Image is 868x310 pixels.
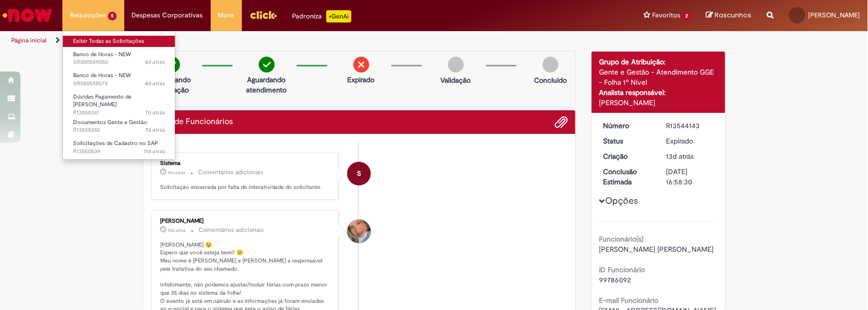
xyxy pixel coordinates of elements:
[652,10,680,20] span: Favoritos
[73,71,131,79] span: Banco de Horas - NEW
[666,121,714,131] div: R13544143
[161,218,331,224] div: [PERSON_NAME]
[599,265,646,274] b: ID Funcionário
[73,93,131,109] span: Dúvidas Pagamento de [PERSON_NAME]
[347,220,371,243] div: Jacqueline Andrade Galani
[63,91,175,113] a: Aberto R13558361 : Dúvidas Pagamento de Salário
[353,57,369,73] img: remove.png
[144,148,165,155] time: 19/09/2025 14:03:05
[73,139,158,147] span: Solicitações de Cadastro no SAP
[259,57,275,73] img: check-circle-green.png
[168,170,186,176] span: 5m atrás
[11,36,47,44] a: Página inicial
[63,36,175,47] a: Exibir Todas as Solicitações
[599,98,718,108] div: [PERSON_NAME]
[706,11,752,20] a: Rascunhos
[62,31,175,160] ul: Requisições
[441,75,471,85] p: Validação
[599,234,644,244] b: Funcionário(s)
[63,138,175,157] a: Aberto R13550839 : Solicitações de Cadastro no SAP
[448,57,464,73] img: img-circle-grey.png
[534,75,567,85] p: Concluído
[554,115,568,129] button: Adicionar anexos
[596,166,659,187] dt: Conclusão Estimada
[161,160,331,166] div: Sistema
[73,109,165,117] span: R13558361
[73,80,165,88] span: SR000588575
[108,12,117,20] span: 5
[347,162,371,185] div: System
[666,152,694,161] time: 17/09/2025 14:58:27
[70,10,106,20] span: Requisições
[599,296,659,305] b: E-mail Funcionário
[145,58,165,66] span: 4d atrás
[596,121,659,131] dt: Número
[198,168,264,177] small: Comentários adicionais
[715,10,752,20] span: Rascunhos
[145,109,165,116] span: 7d atrás
[250,7,277,22] img: click_logo_yellow_360x200.png
[666,152,694,161] span: 13d atrás
[73,126,165,134] span: R13558282
[666,151,714,161] div: 17/09/2025 14:58:27
[599,275,631,284] span: 99786092
[1,5,54,26] img: ServiceNow
[168,227,186,233] time: 19/09/2025 16:02:54
[145,126,165,134] span: 7d atrás
[682,12,691,20] span: 2
[145,80,165,87] time: 26/09/2025 11:33:43
[151,117,233,127] h2: Férias de Funcionários Histórico de tíquete
[73,148,165,156] span: R13550839
[168,227,186,233] span: 10d atrás
[599,57,718,67] div: Grupo de Atribuição:
[599,67,718,87] div: Gente e Gestão - Atendimento GGE - Folha 1º Nível
[145,58,165,66] time: 26/09/2025 13:26:48
[63,117,175,136] a: Aberto R13558282 : Documentos Gente e Gestão
[357,161,361,186] span: S
[161,183,331,192] p: Solicitação encerrada por falta de interatividade do solicitante.
[73,51,131,58] span: Banco de Horas - NEW
[145,80,165,87] span: 4d atrás
[293,10,351,22] div: Padroniza
[596,151,659,161] dt: Criação
[599,87,718,98] div: Analista responsável:
[218,10,234,20] span: More
[666,166,714,187] div: [DATE] 16:58:30
[348,75,375,85] p: Expirado
[73,58,165,66] span: SR000589050
[242,75,292,95] p: Aguardando atendimento
[326,10,351,22] p: +GenAi
[199,226,264,234] small: Comentários adicionais
[63,70,175,89] a: Aberto SR000588575 : Banco de Horas - NEW
[809,11,860,19] span: [PERSON_NAME]
[599,245,714,254] span: [PERSON_NAME] [PERSON_NAME]
[168,170,186,176] time: 29/09/2025 15:02:54
[145,109,165,116] time: 23/09/2025 10:59:31
[8,31,571,50] ul: Trilhas de página
[63,49,175,68] a: Aberto SR000589050 : Banco de Horas - NEW
[145,126,165,134] time: 23/09/2025 10:51:34
[73,118,147,126] span: Documentos Gente e Gestão
[144,148,165,155] span: 11d atrás
[596,136,659,146] dt: Status
[543,57,559,73] img: img-circle-grey.png
[666,136,714,146] div: Expirado
[132,10,203,20] span: Despesas Corporativas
